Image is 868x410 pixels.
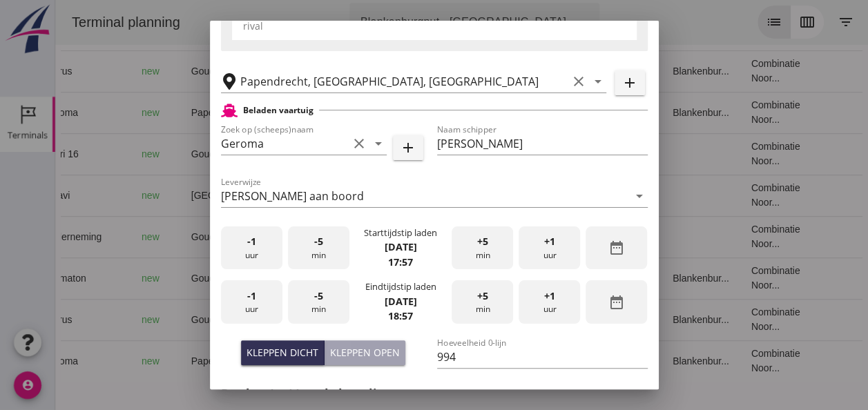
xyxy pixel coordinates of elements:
[287,340,363,382] td: 994
[221,384,648,403] h2: Product(en)/vrachtbepaling
[606,92,685,133] td: Blankenbur...
[221,190,364,202] div: [PERSON_NAME] aan boord
[685,133,771,175] td: Combinatie Noor...
[136,354,252,369] div: Papendrecht
[136,106,252,120] div: Papendrecht
[388,255,413,269] strong: 17:57
[287,50,363,92] td: 999
[384,295,416,308] strong: [DATE]
[685,257,771,299] td: Combinatie Noor...
[606,50,685,92] td: Blankenbur...
[606,257,685,299] td: Blankenbur...
[315,68,326,76] small: m3
[136,147,252,162] div: Gouda
[243,104,314,117] h2: Beladen vaartuig
[501,50,606,92] td: 18
[75,92,125,133] td: new
[320,233,331,242] small: m3
[287,216,363,257] td: 1231
[432,257,501,299] td: Ontzilt oph.zan...
[432,50,501,92] td: Ontzilt oph.zan...
[501,175,606,216] td: 18
[330,345,400,360] div: Kleppen open
[75,175,125,216] td: new
[477,234,488,249] span: +5
[519,226,580,270] div: uur
[570,73,587,90] i: clear
[711,14,727,30] i: list
[315,109,326,117] small: m3
[315,192,326,200] small: m3
[452,280,513,324] div: min
[501,133,606,175] td: 18
[221,280,282,324] div: uur
[171,273,180,283] i: directions_boat
[287,133,363,175] td: 1298
[606,340,685,382] td: Blankenbur...
[365,280,436,293] div: Eindtijdstip laden
[75,257,125,299] td: new
[432,92,501,133] td: Filling sand
[171,232,180,242] i: directions_boat
[247,345,318,360] div: Kleppen dicht
[477,289,488,304] span: +5
[240,70,568,92] input: Losplaats
[608,294,625,311] i: date_range
[136,271,252,286] div: Gouda
[432,340,501,382] td: Filling sand
[136,188,252,203] div: [GEOGRAPHIC_DATA]
[384,240,416,253] strong: [DATE]
[452,226,513,270] div: min
[196,356,206,366] i: directions_boat
[75,216,125,257] td: new
[315,316,326,324] small: m3
[782,14,799,30] i: filter_list
[171,66,180,76] i: directions_boat
[364,226,437,240] div: Starttijdstip laden
[242,191,251,200] i: directions_boat
[305,14,511,30] div: Blankenburgput - [GEOGRAPHIC_DATA]
[631,188,648,204] i: arrow_drop_down
[608,240,625,256] i: date_range
[288,226,349,270] div: min
[243,19,626,33] div: rival
[136,64,252,79] div: Gouda
[685,340,771,382] td: Combinatie Noor...
[287,299,363,340] td: 999
[501,216,606,257] td: 18
[590,73,606,90] i: arrow_drop_down
[314,289,323,304] span: -5
[388,309,413,322] strong: 18:57
[221,226,282,270] div: uur
[432,299,501,340] td: Ontzilt oph.zan...
[501,299,606,340] td: 18
[287,92,363,133] td: 994
[519,280,580,324] div: uur
[75,133,125,175] td: new
[432,133,501,175] td: Ontzilt oph.zan...
[501,92,606,133] td: 18
[685,50,771,92] td: Combinatie Noor...
[320,150,331,159] small: m3
[437,133,648,155] input: Naam schipper
[221,133,348,155] input: Zoek op (scheeps)naam
[606,299,685,340] td: Blankenbur...
[171,315,180,324] i: directions_boat
[685,92,771,133] td: Combinatie Noor...
[519,14,536,30] i: arrow_drop_down
[247,234,256,249] span: -1
[314,234,323,249] span: -5
[136,230,252,244] div: Gouda
[315,358,326,366] small: m3
[685,299,771,340] td: Combinatie Noor...
[744,14,760,30] i: calendar_view_week
[287,175,363,216] td: 451
[136,313,252,327] div: Gouda
[171,149,180,159] i: directions_boat
[6,12,136,32] div: Terminal planning
[75,340,125,382] td: new
[370,135,387,152] i: arrow_drop_down
[196,108,206,117] i: directions_boat
[432,175,501,216] td: Filling sand
[501,257,606,299] td: 18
